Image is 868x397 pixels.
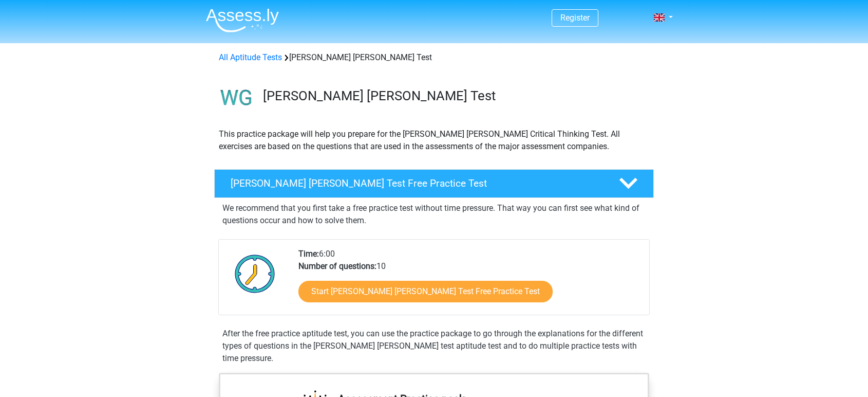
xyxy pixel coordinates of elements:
[219,52,282,62] a: All Aptitude Tests
[218,328,650,365] div: After the free practice aptitude test, you can use the practice package to go through the explana...
[206,8,279,32] img: Assessly
[222,202,646,227] p: We recommend that you first take a free practice test without time pressure. That way you can fir...
[219,128,649,153] p: This practice package will help you prepare for the [PERSON_NAME] [PERSON_NAME] Critical Thinking...
[298,281,553,302] a: Start [PERSON_NAME] [PERSON_NAME] Test Free Practice Test
[291,248,649,315] div: 6:00 10
[231,177,602,189] h4: [PERSON_NAME] [PERSON_NAME] Test Free Practice Test
[298,261,376,271] b: Number of questions:
[229,248,281,299] img: Clock
[215,51,653,64] div: [PERSON_NAME] [PERSON_NAME] Test
[263,88,646,104] h3: [PERSON_NAME] [PERSON_NAME] Test
[215,76,258,120] img: watson glaser test
[210,169,658,198] a: [PERSON_NAME] [PERSON_NAME] Test Free Practice Test
[560,13,590,23] a: Register
[298,249,319,259] b: Time:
